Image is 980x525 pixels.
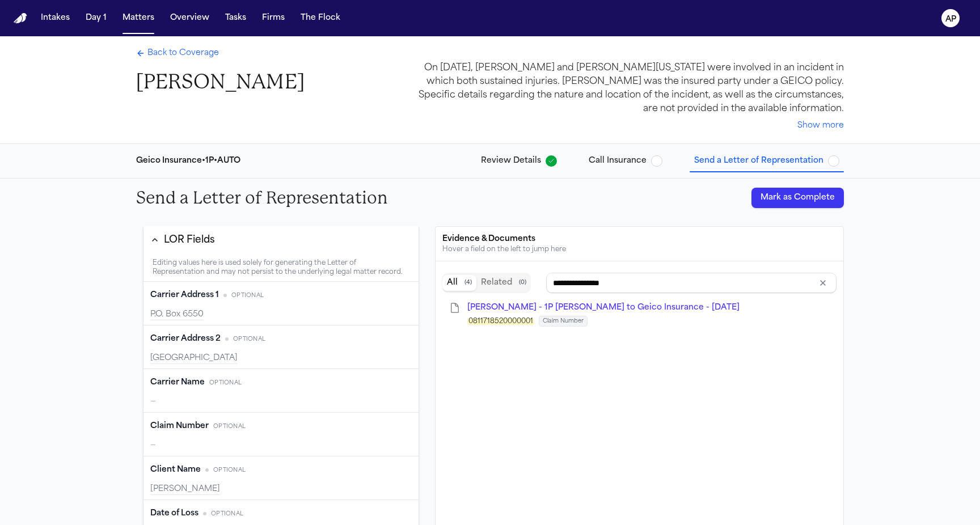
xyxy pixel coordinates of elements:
div: Carrier Address 2 (optional) [143,325,419,369]
button: Matters [118,8,159,28]
button: LOR Fields [143,226,419,255]
button: Tasks [221,8,251,28]
span: Optional [213,466,246,475]
span: ( 4 ) [464,279,472,287]
div: LOR Fields [164,233,215,248]
span: Date of Loss [150,508,198,519]
span: — [150,396,156,408]
span: Review Details [481,155,541,167]
span: Carrier Address 2 [150,333,221,345]
span: R. Quarles - 1P LOR to Geico Insurance - 10.9.25 [467,303,740,312]
button: Overview [166,8,214,28]
img: Finch Logo [14,13,27,24]
div: Carrier Name (optional) [143,369,419,413]
span: No citation [223,294,227,297]
button: Related documents [476,275,531,291]
div: Document browser [442,268,837,331]
span: Claim Number [150,421,209,432]
span: Optional [233,335,265,344]
span: Carrier Name [150,377,205,388]
span: Client Name [150,464,201,476]
span: No citation [205,468,209,472]
span: Send a Letter of Representation [694,155,823,167]
button: Call Insurance [584,151,667,171]
div: P.O. Box 6550 [150,309,412,320]
span: ( 0 ) [519,279,526,287]
span: Optional [211,510,243,518]
span: Back to Coverage [147,48,219,59]
button: Day 1 [81,8,111,28]
span: Carrier Address 1 [150,290,219,301]
span: — [150,440,156,451]
div: Evidence & Documents [442,234,837,245]
div: Geico Insurance • 1P • AUTO [136,155,240,167]
span: Call Insurance [589,155,647,167]
a: Home [14,13,27,24]
button: Firms [257,8,289,28]
div: LoR fields disclaimer [143,254,419,282]
h1: [PERSON_NAME] [136,69,305,95]
input: Search references [546,273,837,293]
span: No citation [203,512,206,515]
span: Optional [209,379,242,387]
div: Carrier Address 1 (optional) [143,282,419,325]
div: Claim Number (optional) [143,413,419,456]
span: Claim Number [539,316,588,327]
button: Send a Letter of Representation [690,151,844,171]
button: All documents [442,275,476,291]
button: Clear input [815,275,831,291]
button: Mark as Complete [751,188,844,208]
a: Back to Coverage [136,48,219,59]
h2: Send a Letter of Representation [136,188,388,208]
span: Optional [213,422,246,431]
div: Client Name (optional) [143,456,419,500]
div: [GEOGRAPHIC_DATA] [150,353,412,364]
button: Review Details [476,151,561,171]
div: [PERSON_NAME] [150,484,412,495]
div: Hover a field on the left to jump here [442,245,837,254]
span: Optional [231,291,264,300]
button: Show more [797,120,844,132]
div: On [DATE], [PERSON_NAME] and [PERSON_NAME][US_STATE] were involved in an incident in which both s... [408,61,844,116]
button: The Flock [296,8,345,28]
span: No citation [225,337,229,341]
mark: 0811718520000001 [467,318,534,325]
button: Open R. Quarles - 1P LOR to Geico Insurance - 10.9.25 [467,302,740,314]
button: Intakes [36,8,74,28]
